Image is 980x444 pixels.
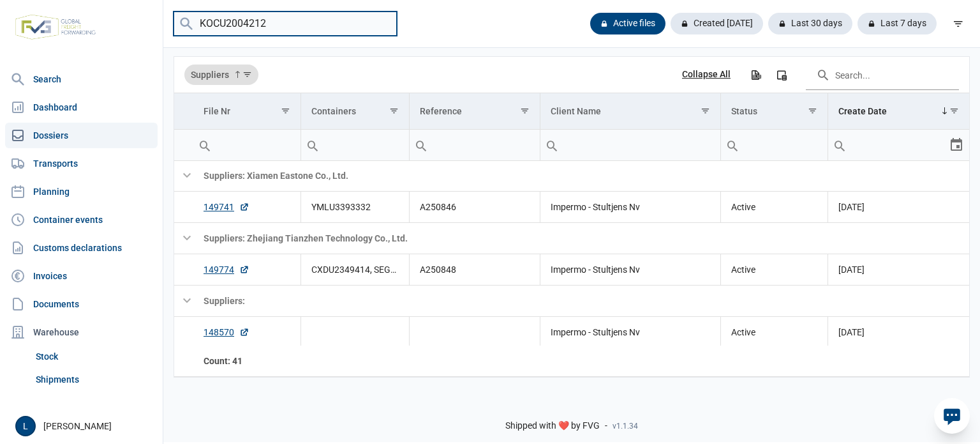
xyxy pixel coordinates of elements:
[204,355,290,367] div: File Nr Count: 41
[540,254,720,285] td: Impermo - Stultjens Nv
[768,13,852,34] div: Last 30 days
[744,63,767,86] div: Export all data to Excel
[204,201,249,213] a: 149741
[828,93,969,130] td: Column Create Date
[301,191,409,222] td: YMLU3393332
[770,63,793,86] div: Column Chooser
[721,191,828,222] td: Active
[808,106,817,116] span: Show filter options for column 'Status'
[540,316,720,348] td: Impermo - Stultjens Nv
[204,326,249,339] a: 148570
[409,191,540,222] td: A250846
[193,285,969,316] td: Suppliers:
[505,420,600,432] span: Shipped with ❤️ by FVG
[409,254,540,285] td: A250848
[184,57,959,93] div: Data grid toolbar
[551,106,601,116] div: Client Name
[540,130,563,160] div: Search box
[5,235,158,261] a: Customs declarations
[857,13,937,34] div: Last 7 days
[682,69,731,80] div: Collapse All
[947,12,970,35] div: filter
[838,264,865,275] span: [DATE]
[184,65,258,85] div: Suppliers
[671,13,763,34] div: Created [DATE]
[5,95,158,120] a: Dashboard
[5,66,158,92] a: Search
[540,93,720,130] td: Column Client Name
[731,106,757,116] div: Status
[174,285,193,316] td: Collapse
[10,10,101,45] img: FVG - Global freight forwarding
[838,202,865,212] span: [DATE]
[605,420,607,432] span: -
[806,59,959,90] input: Search in the data grid
[721,316,828,348] td: Active
[193,93,301,130] td: Column File Nr
[242,70,252,79] span: Show filter options for column 'Suppliers'
[590,13,665,34] div: Active files
[31,368,158,391] a: Shipments
[721,130,744,160] div: Search box
[5,263,158,289] a: Invoices
[409,130,540,161] td: Filter cell
[721,130,828,161] td: Filter cell
[520,106,530,116] span: Show filter options for column 'Reference'
[15,416,155,436] div: [PERSON_NAME]
[193,222,969,254] td: Suppliers: Zhejiang Tianzhen Technology Co., Ltd.
[409,93,540,130] td: Column Reference
[311,106,356,116] div: Containers
[31,345,158,368] a: Stock
[193,130,301,160] input: Filter cell
[828,130,949,160] input: Filter cell
[193,130,301,161] td: Filter cell
[301,93,409,130] td: Column Containers
[701,106,710,116] span: Show filter options for column 'Client Name'
[301,130,409,160] input: Filter cell
[721,130,828,160] input: Filter cell
[410,130,433,160] div: Search box
[174,222,193,254] td: Collapse
[721,254,828,285] td: Active
[5,151,158,176] a: Transports
[410,130,540,160] input: Filter cell
[949,106,959,116] span: Show filter options for column 'Create Date'
[5,123,158,148] a: Dossiers
[301,130,324,160] div: Search box
[828,130,851,160] div: Search box
[301,130,409,161] td: Filter cell
[15,416,36,436] button: L
[174,160,193,191] td: Collapse
[540,130,720,161] td: Filter cell
[5,207,158,233] a: Container events
[721,93,828,130] td: Column Status
[828,130,969,161] td: Filter cell
[174,11,397,36] input: Search dossiers
[174,57,969,377] div: Data grid with 66 rows and 7 columns
[949,130,964,160] div: Select
[204,106,230,116] div: File Nr
[281,106,290,116] span: Show filter options for column 'File Nr'
[540,191,720,222] td: Impermo - Stultjens Nv
[193,160,969,191] td: Suppliers: Xiamen Eastone Co., Ltd.
[540,130,720,160] input: Filter cell
[301,254,409,285] td: CXDU2349414, SEGU1367849
[389,106,399,116] span: Show filter options for column 'Containers'
[838,106,887,116] div: Create Date
[5,319,158,345] div: Warehouse
[5,291,158,317] a: Documents
[5,179,158,204] a: Planning
[204,263,249,276] a: 149774
[838,327,865,337] span: [DATE]
[193,130,216,160] div: Search box
[420,106,462,116] div: Reference
[612,421,638,431] span: v1.1.34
